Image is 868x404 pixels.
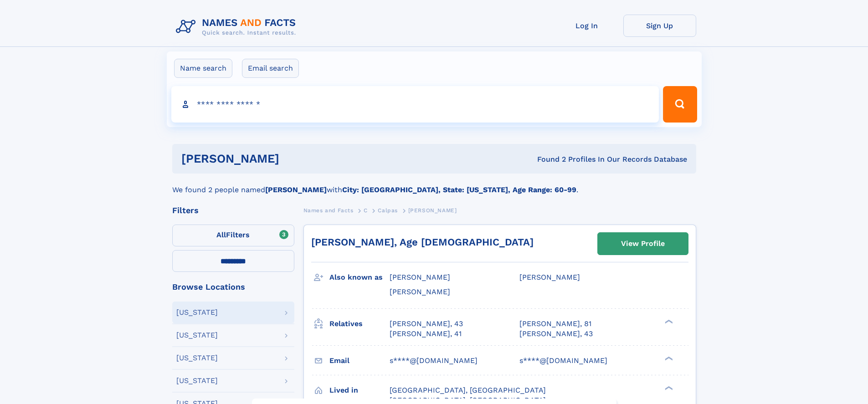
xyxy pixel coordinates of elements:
a: [PERSON_NAME], 41 [390,329,462,339]
span: [PERSON_NAME] [390,287,450,296]
span: [GEOGRAPHIC_DATA], [GEOGRAPHIC_DATA] [390,386,546,394]
div: ❯ [663,318,673,324]
div: View Profile [621,233,665,254]
div: [US_STATE] [176,309,218,316]
span: All [216,230,226,239]
label: Email search [242,59,299,78]
a: View Profile [598,233,688,255]
div: ❯ [663,385,673,391]
div: Browse Locations [172,283,294,291]
div: Filters [172,206,294,215]
a: Names and Facts [303,205,354,216]
input: search input [171,86,659,123]
button: Search Button [663,86,697,123]
a: C [364,205,368,216]
a: Calpas [378,205,398,216]
h3: Email [329,353,390,368]
a: [PERSON_NAME], 43 [390,319,463,329]
b: [PERSON_NAME] [265,185,327,194]
div: We found 2 people named with . [172,174,696,195]
span: [PERSON_NAME] [408,207,457,214]
a: [PERSON_NAME], 43 [519,329,593,339]
div: Found 2 Profiles In Our Records Database [408,154,687,164]
a: [PERSON_NAME], Age [DEMOGRAPHIC_DATA] [311,236,534,248]
div: [US_STATE] [176,377,218,384]
h3: Relatives [329,316,390,332]
span: C [364,207,368,214]
label: Name search [174,59,232,78]
img: Logo Names and Facts [172,15,303,39]
span: [PERSON_NAME] [519,273,580,281]
div: ❯ [663,355,673,361]
a: [PERSON_NAME], 81 [519,319,591,329]
a: Sign Up [623,15,696,37]
div: [US_STATE] [176,332,218,339]
a: Log In [550,15,623,37]
b: City: [GEOGRAPHIC_DATA], State: [US_STATE], Age Range: 60-99 [342,185,576,194]
span: [PERSON_NAME] [390,273,450,281]
span: Calpas [378,207,398,214]
label: Filters [172,225,294,246]
div: [US_STATE] [176,354,218,362]
h3: Lived in [329,383,390,398]
h1: [PERSON_NAME] [181,153,408,164]
h3: Also known as [329,270,390,285]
